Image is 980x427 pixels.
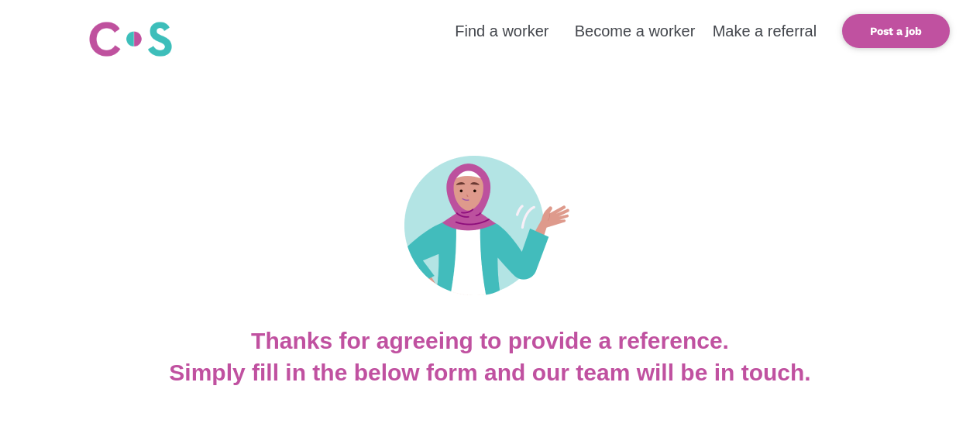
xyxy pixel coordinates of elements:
b: Thanks for agreeing to provide a reference. [251,328,729,353]
a: Become a worker [575,22,696,40]
b: Simply fill in the below form and our team will be in touch. [169,360,810,385]
b: Post a job [870,25,922,37]
a: Post a job [842,14,950,48]
a: Make a referral [713,22,817,40]
a: Find a worker [455,22,548,40]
